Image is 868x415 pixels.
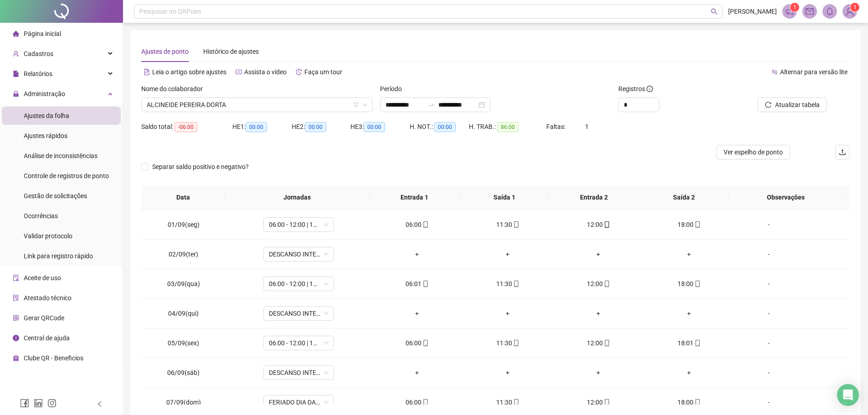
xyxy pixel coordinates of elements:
[639,185,729,210] th: Saída 2
[141,185,225,210] th: Data
[742,220,796,230] div: -
[13,71,19,77] span: file
[843,5,857,18] img: 91214
[560,220,637,230] div: 12:00
[806,7,814,15] span: mail
[837,384,859,406] div: Open Intercom Messenger
[379,249,455,259] div: +
[651,397,727,407] div: 18:00
[410,122,469,132] div: H. NOT.:
[470,338,546,348] div: 11:30
[742,308,796,318] div: -
[421,340,429,346] span: mobile
[771,69,778,75] span: swap
[775,100,820,110] span: Atualizar tabela
[421,281,429,287] span: mobile
[711,8,718,15] span: search
[304,68,342,76] span: Faça um tour
[742,397,796,407] div: -
[141,122,232,132] div: Saldo total:
[379,368,455,378] div: +
[585,123,589,130] span: 1
[380,84,408,94] label: Período
[765,102,771,108] span: reload
[24,334,70,342] span: Central de ajuda
[169,251,198,258] span: 02/09(ter)
[379,279,455,289] div: 06:01
[13,275,19,281] span: audit
[693,281,701,287] span: mobile
[651,279,727,289] div: 18:00
[651,338,727,348] div: 18:01
[167,369,200,376] span: 06/09(sáb)
[651,249,727,259] div: +
[269,336,329,350] span: 06:00 - 12:00 | 12:30 - 18:00
[379,308,455,318] div: +
[203,48,259,55] span: Histórico de ajustes
[144,69,150,75] span: file-text
[780,68,847,76] span: Alternar para versão lite
[728,6,777,16] span: [PERSON_NAME]
[546,123,567,130] span: Faltas:
[470,368,546,378] div: +
[305,122,326,132] span: 00:00
[24,192,87,200] span: Gestão de solicitações
[470,249,546,259] div: +
[729,185,843,210] th: Observações
[13,355,19,361] span: gift
[549,185,639,210] th: Entrada 2
[742,279,796,289] div: -
[560,368,637,378] div: +
[149,162,252,172] span: Separar saldo positivo e negativo?
[13,31,19,37] span: home
[790,3,799,12] sup: 1
[693,221,701,228] span: mobile
[24,132,67,139] span: Ajustes rápidos
[296,69,302,75] span: history
[736,192,836,202] span: Observações
[13,335,19,341] span: info-circle
[742,249,796,259] div: -
[853,4,857,10] span: 1
[24,70,52,77] span: Relatórios
[560,308,637,318] div: +
[826,7,834,15] span: bell
[470,397,546,407] div: 11:30
[742,338,796,348] div: -
[724,147,783,157] span: Ver espelho de ponto
[269,277,329,291] span: 06:00 - 12:00 | 12:30 - 18:00
[758,97,827,112] button: Atualizar tabela
[560,279,637,289] div: 12:00
[560,338,637,348] div: 12:00
[379,220,455,230] div: 06:00
[603,340,610,346] span: mobile
[651,308,727,318] div: +
[364,122,385,132] span: 00:00
[459,185,549,210] th: Saída 1
[470,308,546,318] div: +
[97,401,103,407] span: left
[269,395,329,409] span: FERIADO DIA DA INDEPENDÊNCIA
[793,4,796,10] span: 1
[24,252,93,260] span: Link para registro rápido
[269,307,329,320] span: DESCANSO INTER-JORNADA
[560,397,637,407] div: 12:00
[370,185,459,210] th: Entrada 1
[167,280,200,287] span: 03/09(qua)
[24,152,98,159] span: Análise de inconsistências
[651,368,727,378] div: +
[560,249,637,259] div: +
[24,354,83,362] span: Clube QR - Beneficios
[24,112,69,119] span: Ajustes da folha
[24,314,64,322] span: Gerar QRCode
[236,69,242,75] span: youtube
[786,7,794,15] span: notification
[603,281,610,287] span: mobile
[24,30,61,37] span: Página inicial
[512,340,519,346] span: mobile
[175,122,197,132] span: -06:00
[839,149,846,156] span: upload
[512,399,519,405] span: mobile
[13,315,19,321] span: qrcode
[24,212,58,220] span: Ocorrências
